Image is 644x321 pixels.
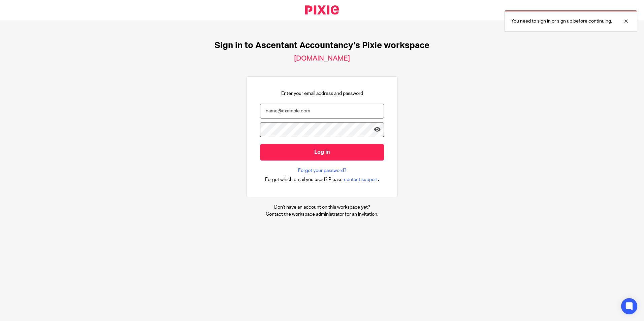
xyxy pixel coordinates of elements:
[266,204,378,211] p: Don't have an account on this workspace yet?
[265,176,379,183] div: .
[281,90,363,97] p: Enter your email address and password
[260,144,384,160] input: Log in
[344,176,378,183] span: contact support
[265,176,343,183] span: Forgot which email you used? Please
[511,18,612,25] p: You need to sign in or sign up before continuing.
[294,54,350,63] h2: [DOMAIN_NAME]
[260,104,384,119] input: name@example.com
[298,167,346,174] a: Forgot your password?
[266,211,378,218] p: Contact the workspace administrator for an invitation.
[215,40,429,51] h1: Sign in to Ascentant Accountancy's Pixie workspace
